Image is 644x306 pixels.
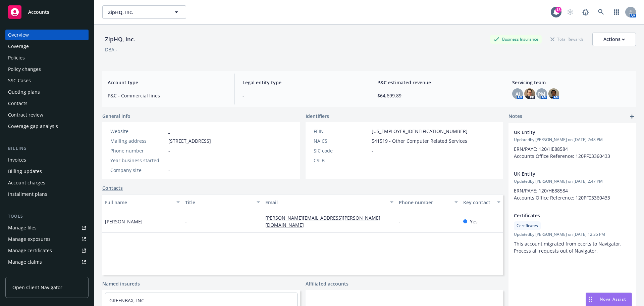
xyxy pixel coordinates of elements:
div: Business Insurance [490,35,542,43]
div: CSLB [314,157,369,164]
div: Installment plans [8,189,47,200]
span: Yes [470,218,478,225]
div: Drag to move [586,293,594,306]
span: Nova Assist [600,296,626,302]
button: Nova Assist [586,293,632,306]
div: Total Rewards [547,35,587,43]
span: Accounts [28,9,49,15]
button: ZipHQ, Inc. [102,5,186,19]
span: - [185,218,187,225]
a: Coverage gap analysis [5,121,89,132]
div: UK EntityUpdatedby [PERSON_NAME] on [DATE] 2:47 PMERN/PAYE: 120/HE88584 Accounts Office Reference... [508,165,636,207]
span: AJ [516,90,520,97]
img: photo [548,88,559,99]
span: This account migrated from ecerts to Navigator. Process all requests out of Navigator. [514,241,623,254]
a: Policy changes [5,64,89,75]
span: 541519 - Other Computer Related Services [372,137,467,144]
a: add [628,113,636,121]
a: Affiliated accounts [306,280,348,287]
a: Quoting plans [5,87,89,97]
div: UK EntityUpdatedby [PERSON_NAME] on [DATE] 2:48 PMERN/PAYE: 120/HE88584 Accounts Office Reference... [508,123,636,165]
a: SSC Cases [5,75,89,86]
a: Search [594,5,608,19]
span: ZipHQ, Inc. [108,9,166,16]
span: Updated by [PERSON_NAME] on [DATE] 2:48 PM [514,137,631,143]
span: [US_EMPLOYER_IDENTIFICATION_NUMBER] [372,128,468,135]
a: Named insureds [102,280,140,287]
div: FEIN [314,128,369,135]
img: photo [524,88,535,99]
div: Overview [8,30,29,40]
a: Contract review [5,110,89,120]
span: Certificates [514,212,613,219]
a: Contacts [102,184,123,191]
a: Contacts [5,98,89,109]
div: Key contact [463,199,493,206]
a: Policies [5,52,89,63]
div: Company size [110,167,166,174]
div: Website [110,128,166,135]
span: Identifiers [306,113,329,120]
button: Full name [102,194,182,210]
span: - [168,167,170,174]
div: Manage exposures [8,234,51,245]
a: Manage exposures [5,234,89,245]
div: Mailing address [110,137,166,144]
a: Manage BORs [5,268,89,279]
div: SSC Cases [8,75,31,86]
span: - [372,147,373,154]
span: Open Client Navigator [12,284,62,291]
div: Quoting plans [8,87,40,97]
div: Contacts [8,98,28,109]
div: Coverage gap analysis [8,121,58,132]
button: Email [263,194,396,210]
a: - [168,128,170,134]
a: Coverage [5,41,89,52]
a: Accounts [5,3,89,21]
p: ERN/PAYE: 120/HE88584 Accounts Office Reference: 120PF03360433 [514,145,631,160]
div: Policies [8,52,25,63]
span: - [243,92,361,99]
div: Full name [105,199,172,206]
span: P&C - Commercial lines [108,92,226,99]
a: Invoices [5,155,89,165]
div: ZipHQ, Inc. [102,35,138,44]
span: PM [538,90,545,97]
a: Manage files [5,222,89,233]
span: Legal entity type [243,79,361,86]
button: Key contact [461,194,503,210]
span: UK Entity [514,170,613,177]
div: 13 [555,7,561,13]
span: UK Entity [514,129,613,136]
a: Installment plans [5,189,89,200]
span: - [168,147,170,154]
span: General info [102,113,130,120]
span: Updated by [PERSON_NAME] on [DATE] 12:35 PM [514,231,631,237]
a: Account charges [5,177,89,188]
span: - [372,157,373,164]
div: Tools [5,213,89,220]
div: Manage BORs [8,268,40,279]
div: Actions [603,33,625,46]
div: Account charges [8,177,45,188]
div: DBA: - [105,46,117,53]
span: - [168,157,170,164]
span: [PERSON_NAME] [105,218,143,225]
a: GREENBAX, INC [109,297,144,304]
a: Overview [5,30,89,40]
span: Account type [108,79,226,86]
button: Phone number [396,194,460,210]
div: Manage claims [8,257,42,267]
a: [PERSON_NAME][EMAIL_ADDRESS][PERSON_NAME][DOMAIN_NAME] [265,215,380,228]
span: Certificates [517,223,538,229]
div: SIC code [314,147,369,154]
div: Phone number [110,147,166,154]
div: Year business started [110,157,166,164]
button: Actions [592,33,636,46]
span: Servicing team [512,79,631,86]
div: Billing updates [8,166,42,177]
button: Title [182,194,263,210]
div: Email [265,199,386,206]
span: Updated by [PERSON_NAME] on [DATE] 2:47 PM [514,178,631,184]
div: Phone number [399,199,450,206]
